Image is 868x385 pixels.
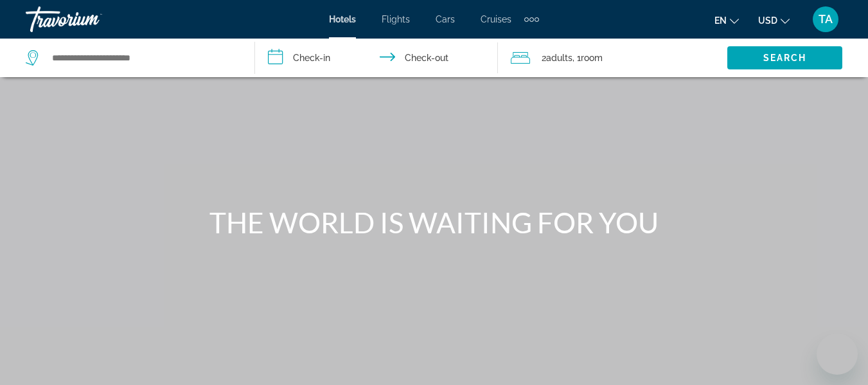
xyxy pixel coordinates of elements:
[809,6,842,33] button: User Menu
[542,49,572,67] span: 2
[382,14,410,24] a: Flights
[26,3,154,36] a: Travorium
[727,46,842,69] button: Search
[193,206,675,239] h1: THE WORLD IS WAITING FOR YOU
[546,53,572,63] span: Adults
[819,13,833,26] span: TA
[714,15,727,26] span: en
[758,11,790,30] button: Change currency
[255,39,497,77] button: Check in and out dates
[581,53,603,63] span: Room
[758,15,777,26] span: USD
[329,14,356,24] a: Hotels
[817,334,858,375] iframe: Button to launch messaging window
[572,49,603,67] span: , 1
[436,14,455,24] a: Cars
[524,9,539,30] button: Extra navigation items
[714,11,739,30] button: Change language
[763,53,807,63] span: Search
[498,39,727,77] button: Travelers: 2 adults, 0 children
[481,14,511,24] a: Cruises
